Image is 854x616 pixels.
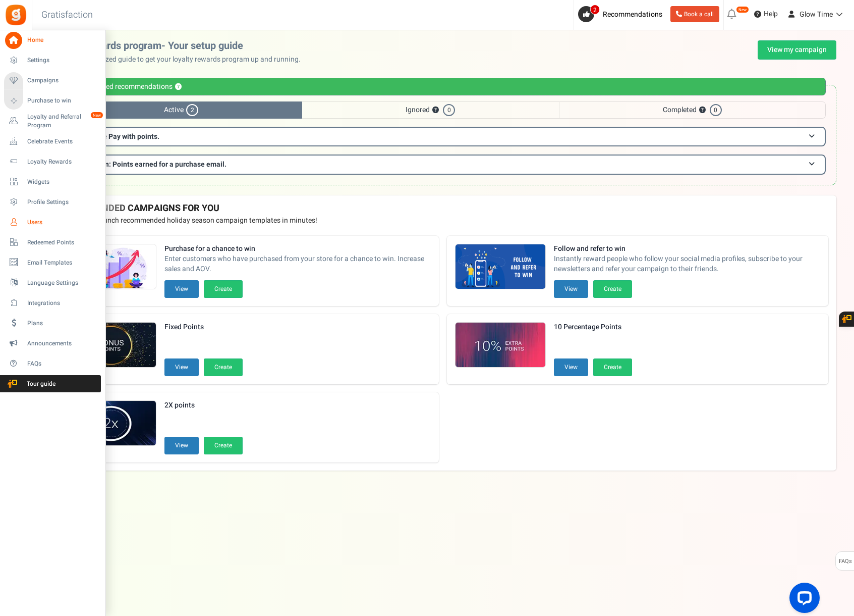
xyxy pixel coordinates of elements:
[204,358,243,376] button: Create
[27,113,101,130] span: Loyalty and Referral Program
[49,55,309,65] p: Use this personalized guide to get your loyalty rewards program up and running.
[5,380,75,388] span: Tour guide
[593,280,632,298] button: Create
[590,5,600,15] span: 2
[554,322,632,332] strong: 10 Percentage Points
[800,9,833,20] span: Glow Time
[175,84,182,90] button: ?
[164,358,199,376] button: View
[4,153,101,170] a: Loyalty Rewards
[4,133,101,150] a: Celebrate Events
[456,244,545,290] img: Recommended Campaigns
[27,198,98,207] span: Profile Settings
[593,358,632,376] button: Create
[90,112,103,119] em: New
[85,159,226,170] span: Turn on: Points earned for a purchase email.
[27,360,98,368] span: FAQs
[164,322,243,332] strong: Fixed Points
[750,6,782,22] a: Help
[4,193,101,211] a: Profile Settings
[27,339,98,348] span: Announcements
[27,158,98,166] span: Loyalty Rewards
[27,279,98,287] span: Language Settings
[4,355,101,372] a: FAQs
[186,104,198,116] span: 2
[30,5,104,25] h3: Gratisfaction
[27,76,98,85] span: Campaigns
[554,358,588,376] button: View
[4,113,101,130] a: Loyalty and Referral Program New
[554,254,820,274] span: Instantly reward people who follow your social media profiles, subscribe to your newsletters and ...
[27,96,98,105] span: Purchase to win
[758,40,836,60] a: View my campaign
[302,101,558,119] span: Ignored
[761,9,778,19] span: Help
[838,552,852,571] span: FAQs
[27,36,98,44] span: Home
[164,400,243,410] strong: 2X points
[432,107,439,114] button: ?
[4,214,101,231] a: Users
[49,40,309,52] h2: Loyalty rewards program- Your setup guide
[443,104,455,116] span: 0
[27,137,98,146] span: Celebrate Events
[58,216,828,226] p: Preview and launch recommended holiday season campaign templates in minutes!
[66,244,156,290] img: Recommended Campaigns
[4,32,101,49] a: Home
[603,9,662,20] span: Recommendations
[4,335,101,352] a: Announcements
[4,234,101,251] a: Redeemed Points
[164,244,431,254] strong: Purchase for a chance to win
[4,52,101,69] a: Settings
[4,92,101,110] a: Purchase to win
[4,294,101,312] a: Integrations
[4,173,101,190] a: Widgets
[554,280,588,298] button: View
[4,274,101,291] a: Language Settings
[578,6,666,22] a: 2 Recommendations
[559,101,826,119] span: Completed
[85,131,159,142] span: Enable Pay with points.
[66,323,156,368] img: Recommended Campaigns
[554,244,820,254] strong: Follow and refer to win
[164,437,199,454] button: View
[5,4,27,26] img: Gratisfaction
[27,238,98,247] span: Redeemed Points
[699,107,706,114] button: ?
[27,56,98,65] span: Settings
[4,315,101,332] a: Plans
[710,104,722,116] span: 0
[27,319,98,328] span: Plans
[66,401,156,446] img: Recommended Campaigns
[27,299,98,307] span: Integrations
[456,323,545,368] img: Recommended Campaigns
[27,178,98,186] span: Widgets
[670,6,719,22] a: Book a call
[27,259,98,267] span: Email Templates
[164,254,431,274] span: Enter customers who have purchased from your store for a chance to win. Increase sales and AOV.
[736,6,749,13] em: New
[164,280,199,298] button: View
[4,72,101,89] a: Campaigns
[4,254,101,271] a: Email Templates
[27,218,98,227] span: Users
[60,78,826,95] div: Personalized recommendations
[60,101,302,119] span: Active
[58,203,828,214] h4: RECOMMENDED CAMPAIGNS FOR YOU
[204,280,243,298] button: Create
[204,437,243,454] button: Create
